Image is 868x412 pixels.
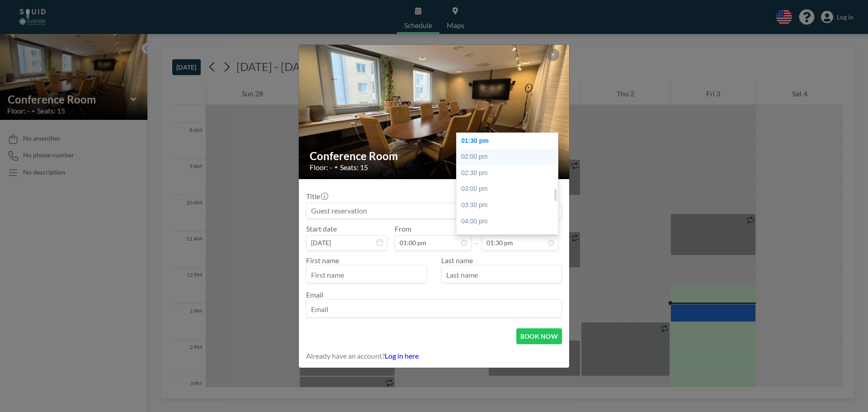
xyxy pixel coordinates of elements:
label: Title [306,192,327,201]
div: 04:30 pm [457,229,562,246]
input: Email [307,302,561,317]
label: Last name [441,256,473,265]
div: 02:30 pm [457,165,562,181]
div: 04:00 pm [457,213,562,230]
span: Seats: 15 [340,163,368,172]
span: - [475,227,478,247]
label: From [395,224,411,233]
input: Last name [442,267,561,283]
div: 03:00 pm [457,181,562,197]
button: BOOK NOW [516,328,562,344]
h2: Conference Room [310,149,559,163]
input: First name [307,267,426,283]
label: Start date [306,224,337,233]
a: Log in here [385,351,419,360]
span: Floor: - [310,163,332,172]
div: 01:30 pm [457,133,562,149]
div: 02:00 pm [457,149,562,165]
input: Guest reservation [307,203,561,218]
label: First name [306,256,339,265]
img: 537.JPG [299,10,570,213]
div: 03:30 pm [457,197,562,213]
span: • [335,164,338,170]
span: Already have an account? [306,351,385,360]
label: Email [306,290,323,299]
